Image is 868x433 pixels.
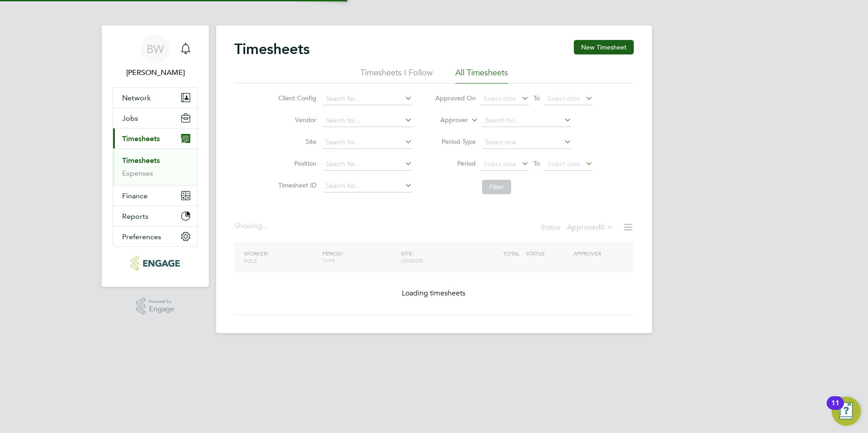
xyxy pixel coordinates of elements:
[122,156,160,165] a: Timesheets
[122,93,151,102] span: Network
[276,159,316,167] label: Position
[435,94,476,102] label: Approved On
[323,114,412,127] input: Search for...
[113,88,197,108] button: Network
[574,40,634,54] button: New Timesheet
[122,134,160,143] span: Timesheets
[435,138,476,146] label: Period Type
[276,116,316,124] label: Vendor
[323,180,412,192] input: Search for...
[122,192,148,200] span: Finance
[531,157,542,169] span: To
[113,67,198,78] span: Beth Wright
[113,226,197,246] button: Preferences
[276,94,316,102] label: Client Config
[831,403,839,415] div: 11
[122,232,161,241] span: Preferences
[435,159,476,167] label: Period
[113,256,198,271] a: Go to home page
[601,223,605,232] span: 0
[482,114,572,127] input: Search for...
[427,116,468,125] label: Approver
[136,298,175,315] a: Powered byEngage
[323,158,412,171] input: Search for...
[483,160,516,168] span: Select date
[483,94,516,103] span: Select date
[547,94,580,103] span: Select date
[122,212,148,221] span: Reports
[360,67,433,84] li: Timesheets I Follow
[567,223,614,232] label: Approved
[276,181,316,189] label: Timesheet ID
[113,128,197,148] button: Timesheets
[149,305,174,313] span: Engage
[122,114,138,123] span: Jobs
[323,93,412,105] input: Search for...
[547,160,580,168] span: Select date
[455,67,508,84] li: All Timesheets
[482,136,572,149] input: Select one
[113,108,197,128] button: Jobs
[122,169,153,177] a: Expenses
[102,25,209,287] nav: Main navigation
[149,298,174,305] span: Powered by
[234,221,270,231] div: Showing
[323,136,412,149] input: Search for...
[113,148,197,185] div: Timesheets
[276,138,316,146] label: Site
[234,40,310,58] h2: Timesheets
[113,34,198,78] a: BW[PERSON_NAME]
[147,43,164,55] span: BW
[541,221,616,234] div: Status
[482,180,511,194] button: Filter
[113,206,197,226] button: Reports
[131,256,179,271] img: carbonrecruitment-logo-retina.png
[832,397,861,426] button: Open Resource Center, 11 new notifications
[262,221,268,231] span: ...
[531,92,542,104] span: To
[113,186,197,206] button: Finance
